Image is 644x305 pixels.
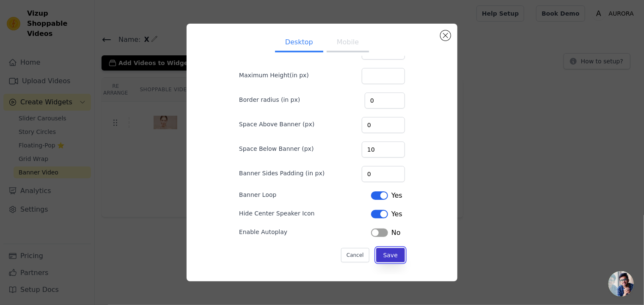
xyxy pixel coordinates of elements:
label: Banner Loop [239,191,276,199]
span: Yes [391,191,402,201]
button: Save [376,248,405,262]
button: Mobile [327,34,369,52]
label: Space Below Banner (px) [239,144,314,153]
label: Space Above Banner (px) [239,120,314,128]
label: Banner Sides Padding (in px) [239,169,325,177]
button: Close modal [440,30,451,41]
label: Maximum Height(in px) [239,71,309,79]
a: Open chat [608,271,634,297]
label: Enable Autoplay [239,228,287,236]
label: Hide Center Speaker Icon [239,209,315,218]
label: Border radius (in px) [239,95,300,104]
span: No [391,228,401,238]
button: Cancel [341,248,369,262]
span: Yes [391,209,402,219]
button: Desktop [275,34,323,52]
